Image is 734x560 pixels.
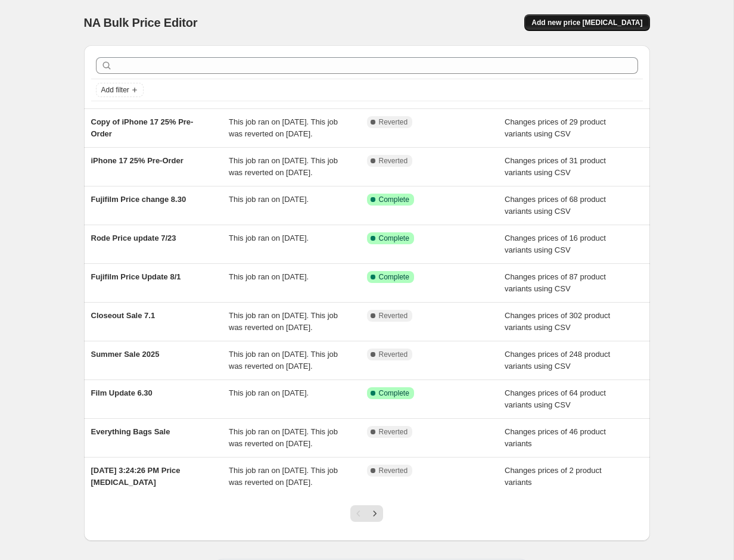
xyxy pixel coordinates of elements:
span: Changes prices of 2 product variants [505,466,602,487]
span: Changes prices of 248 product variants using CSV [505,350,610,371]
button: Add filter [96,83,144,97]
span: Changes prices of 64 product variants using CSV [505,388,606,409]
span: This job ran on [DATE]. This job was reverted on [DATE]. [229,427,338,448]
span: Rode Price update 7/23 [91,234,176,242]
span: Complete [379,195,409,204]
span: Complete [379,272,409,282]
span: NA Bulk Price Editor [84,16,198,29]
nav: Pagination [350,505,383,522]
span: This job ran on [DATE]. This job was reverted on [DATE]. [229,117,338,138]
span: Reverted [379,156,408,166]
span: This job ran on [DATE]. This job was reverted on [DATE]. [229,311,338,332]
span: Fujifilm Price Update 8/1 [91,272,181,281]
span: Closeout Sale 7.1 [91,311,155,320]
span: Add filter [101,85,129,95]
span: This job ran on [DATE]. This job was reverted on [DATE]. [229,156,338,177]
span: Reverted [379,466,408,475]
span: Complete [379,234,409,243]
span: This job ran on [DATE]. This job was reverted on [DATE]. [229,466,338,487]
span: Complete [379,388,409,398]
span: Film Update 6.30 [91,388,153,397]
span: Reverted [379,350,408,359]
span: This job ran on [DATE]. [229,195,309,204]
span: Reverted [379,311,408,321]
span: Add new price [MEDICAL_DATA] [531,18,642,27]
button: Next [366,505,383,522]
span: This job ran on [DATE]. [229,388,309,397]
span: Changes prices of 68 product variants using CSV [505,195,606,216]
span: Reverted [379,117,408,127]
span: iPhone 17 25% Pre-Order [91,156,183,165]
span: Copy of iPhone 17 25% Pre-Order [91,117,194,138]
span: Changes prices of 87 product variants using CSV [505,272,606,293]
span: This job ran on [DATE]. This job was reverted on [DATE]. [229,350,338,371]
span: Changes prices of 302 product variants using CSV [505,311,610,332]
span: Changes prices of 31 product variants using CSV [505,156,606,177]
span: Everything Bags Sale [91,427,170,436]
span: Changes prices of 46 product variants [505,427,606,448]
span: Summer Sale 2025 [91,350,160,359]
span: Changes prices of 29 product variants using CSV [505,117,606,138]
span: Reverted [379,427,408,437]
span: Fujifilm Price change 8.30 [91,195,186,204]
span: This job ran on [DATE]. [229,272,309,281]
button: Add new price [MEDICAL_DATA] [524,14,649,31]
span: [DATE] 3:24:26 PM Price [MEDICAL_DATA] [91,466,181,487]
span: This job ran on [DATE]. [229,234,309,242]
span: Changes prices of 16 product variants using CSV [505,234,606,254]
